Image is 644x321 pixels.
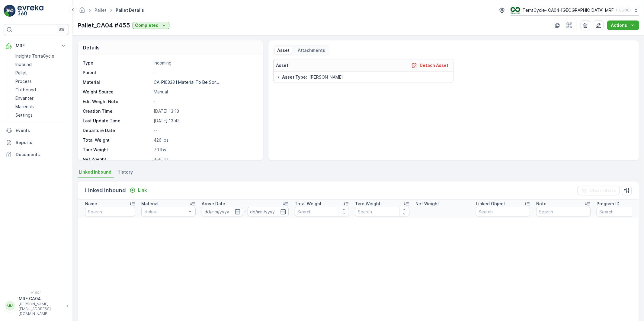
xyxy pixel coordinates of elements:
[141,201,159,207] p: Material
[355,201,380,207] p: Tare Weight
[4,124,69,137] a: Events
[154,99,257,105] p: -
[15,53,54,59] p: Insights TerraCycle
[114,7,145,13] span: Pallet Details
[15,70,27,76] p: Pallet
[590,187,616,194] p: Clear Filters
[282,74,307,80] span: Asset Type :
[295,207,349,216] input: Search
[523,7,614,13] p: TerraCycle- CA04-[GEOGRAPHIC_DATA] MRF
[19,302,63,316] p: [PERSON_NAME][EMAIL_ADDRESS][DOMAIN_NAME]
[83,156,151,162] p: Net Weight
[83,79,151,85] p: Material
[13,94,69,102] a: Envanter
[15,78,32,84] p: Process
[138,187,147,193] p: Link
[78,21,130,30] p: Pallet_CA04 #455
[5,301,15,311] div: MM
[154,108,257,114] p: [DATE] 13:13
[607,20,639,30] button: Actions
[276,62,288,68] p: Asset
[83,44,100,51] p: Details
[83,118,151,124] p: Last Update Time
[154,147,257,153] p: 70 lbs
[16,43,57,49] p: MRF
[154,137,257,143] p: 426 lbs
[597,201,620,207] p: Program ID
[79,9,85,14] a: Homepage
[154,156,257,162] p: 356 lbs
[309,74,343,80] span: [PERSON_NAME]
[154,118,257,124] p: [DATE] 13:43
[95,8,107,13] a: Pallet
[154,80,219,85] p: CA-PI0333 I Material To Be Sor...
[154,60,257,66] p: Incoming
[18,5,43,17] img: logo_light-DOdMpM7g.png
[4,40,69,52] button: MRF
[85,186,126,195] p: Linked Inbound
[85,201,97,207] p: Name
[13,52,69,60] a: Insights TerraCycle
[16,140,66,146] p: Reports
[420,62,448,68] p: Detach Asset
[16,127,66,134] p: Events
[248,207,289,216] input: dd/mm/yyyy
[4,137,69,149] a: Reports
[355,207,409,216] input: Search
[511,5,639,16] button: TerraCycle- CA04-[GEOGRAPHIC_DATA] MRF(-05:00)
[13,111,69,119] a: Settings
[83,147,151,153] p: Tare Weight
[13,77,69,86] a: Process
[83,108,151,114] p: Creation Time
[16,152,66,158] p: Documents
[15,87,36,93] p: Outbound
[536,201,546,207] p: Note
[476,201,505,207] p: Linked Object
[4,149,69,161] a: Documents
[476,207,530,216] input: Search
[15,95,34,101] p: Envanter
[4,5,16,17] img: logo
[83,127,151,134] p: Departure Date
[145,209,186,215] p: Select
[135,22,159,28] p: Completed
[154,70,257,76] p: -
[154,89,257,95] p: Manual
[611,22,627,28] p: Actions
[295,201,322,207] p: Total Weight
[15,104,34,110] p: Materials
[83,70,151,76] p: Parent
[59,27,65,32] p: ⌘B
[15,112,33,118] p: Settings
[277,47,290,53] p: Asset
[83,89,151,95] p: Weight Source
[13,102,69,111] a: Materials
[4,296,69,316] button: MMMRF.CA04[PERSON_NAME][EMAIL_ADDRESS][DOMAIN_NAME]
[83,60,151,66] p: Type
[15,61,32,68] p: Inbound
[19,296,63,302] p: MRF.CA04
[4,291,69,294] span: v 1.50.1
[202,201,225,207] p: Arrive Date
[297,47,325,53] p: Attachments
[511,7,520,14] img: TC_8rdWMmT_gp9TRR3.png
[616,8,631,13] p: ( -05:00 )
[578,186,620,195] button: Clear Filters
[244,208,246,215] p: -
[13,86,69,94] a: Outbound
[13,60,69,69] a: Inbound
[409,62,451,69] button: Detach Asset
[536,207,591,216] input: Search
[154,127,257,134] p: --
[127,187,149,194] button: Link
[79,169,111,175] span: Linked Inbound
[117,169,133,175] span: History
[85,207,135,216] input: Search
[415,201,439,207] p: Net Weight
[83,137,151,143] p: Total Weight
[202,207,243,216] input: dd/mm/yyyy
[83,99,151,105] p: Edit Weight Note
[13,69,69,77] a: Pallet
[133,22,169,29] button: Completed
